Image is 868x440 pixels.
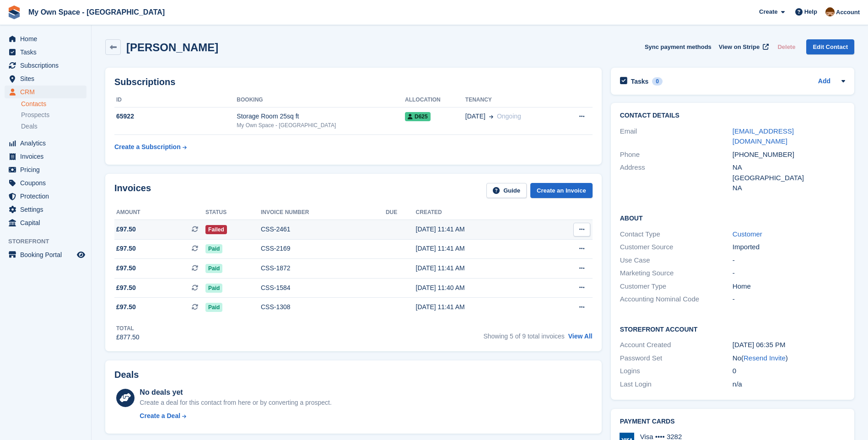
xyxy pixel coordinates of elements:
a: Customer [733,230,762,238]
div: [DATE] 11:40 AM [416,283,543,293]
a: Contacts [21,100,86,108]
div: 0 [652,77,663,86]
span: ( ) [741,354,788,362]
h2: [PERSON_NAME] [126,41,218,54]
h2: Tasks [631,77,649,86]
div: [DATE] 06:35 PM [733,340,845,350]
span: £97.50 [116,302,136,312]
a: menu [5,216,86,229]
div: Phone [620,150,733,160]
a: [EMAIL_ADDRESS][DOMAIN_NAME] [733,127,794,145]
div: [PHONE_NUMBER] [733,150,845,160]
th: Created [416,205,543,220]
div: Email [620,126,733,147]
a: Preview store [75,249,86,260]
th: Tenancy [465,93,560,107]
a: Create a Deal [140,411,331,421]
div: [DATE] 11:41 AM [416,302,543,312]
a: menu [5,190,86,203]
span: Paid [205,244,222,253]
th: Status [205,205,261,220]
div: Customer Source [620,242,733,252]
span: Tasks [20,46,75,59]
div: Address [620,162,733,193]
a: menu [5,203,86,216]
span: Settings [20,203,75,216]
a: menu [5,177,86,189]
div: CSS-1584 [261,283,386,293]
div: Storage Room 25sq ft [237,112,405,121]
div: NA [733,183,845,193]
div: n/a [733,379,845,390]
a: menu [5,72,86,85]
h2: Storefront Account [620,324,845,333]
a: menu [5,46,86,59]
span: Create [759,7,777,16]
th: Invoice number [261,205,386,220]
a: Prospects [21,110,86,120]
span: £97.50 [116,263,136,273]
div: £877.50 [116,333,140,342]
th: Booking [237,93,405,107]
span: Sites [20,72,75,85]
th: Amount [114,205,205,220]
a: Create a Subscription [114,139,187,156]
span: CRM [20,86,75,98]
div: Imported [733,242,845,252]
span: Analytics [20,137,75,150]
a: Edit Contact [806,39,854,54]
div: [DATE] 11:41 AM [416,263,543,273]
div: Total [116,324,140,333]
h2: Invoices [114,183,151,198]
a: menu [5,150,86,163]
span: £97.50 [116,244,136,253]
button: Delete [774,39,799,54]
span: Storefront [8,237,91,246]
a: Guide [486,183,527,198]
a: View on Stripe [715,39,771,54]
a: menu [5,163,86,176]
div: No [733,353,845,364]
a: My Own Space - [GEOGRAPHIC_DATA] [25,5,168,20]
div: CSS-2169 [261,244,386,253]
div: Create a Deal [140,411,180,421]
span: Booking Portal [20,248,75,261]
span: Help [804,7,817,16]
a: menu [5,32,86,45]
div: NA [733,162,845,173]
a: Add [818,76,830,87]
div: [GEOGRAPHIC_DATA] [733,173,845,183]
span: Invoices [20,150,75,163]
span: Account [836,8,860,17]
div: - [733,294,845,305]
span: Failed [205,225,227,234]
h2: About [620,213,845,222]
div: - [733,255,845,266]
div: Use Case [620,255,733,266]
div: Account Created [620,340,733,350]
span: Pricing [20,163,75,176]
span: Ongoing [497,113,521,120]
span: £97.50 [116,283,136,293]
div: CSS-1308 [261,302,386,312]
a: Deals [21,122,86,131]
div: Password Set [620,353,733,364]
div: Contact Type [620,229,733,240]
h2: Payment cards [620,418,845,425]
div: Customer Type [620,281,733,292]
th: ID [114,93,237,107]
a: menu [5,137,86,150]
h2: Contact Details [620,112,845,119]
div: - [733,268,845,279]
div: Marketing Source [620,268,733,279]
div: Last Login [620,379,733,390]
button: Sync payment methods [645,39,712,54]
h2: Subscriptions [114,77,593,87]
span: D625 [405,112,431,121]
span: Prospects [21,111,49,119]
div: Logins [620,366,733,376]
div: [DATE] 11:41 AM [416,225,543,234]
div: CSS-2461 [261,225,386,234]
img: stora-icon-8386f47178a22dfd0bd8f6a31ec36ba5ce8667c1dd55bd0f319d3a0aa187defe.svg [7,5,21,19]
span: Coupons [20,177,75,189]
